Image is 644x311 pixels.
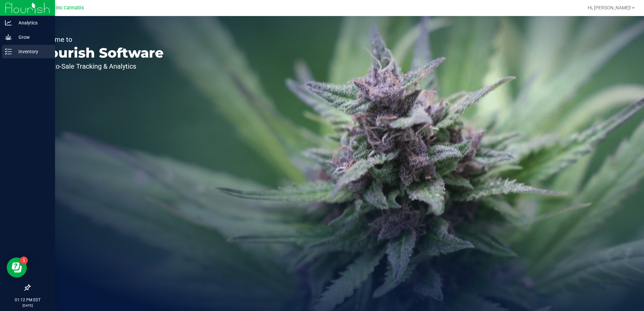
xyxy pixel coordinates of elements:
[588,5,631,10] span: Hi, [PERSON_NAME]!
[5,19,12,26] inline-svg: Analytics
[5,48,12,55] inline-svg: Inventory
[36,63,164,70] p: Seed-to-Sale Tracking & Analytics
[7,257,27,278] iframe: Resource center
[36,36,164,43] p: Welcome to
[12,19,52,27] p: Analytics
[3,303,52,308] p: [DATE]
[53,5,84,11] span: Fino Cannabis
[5,34,12,41] inline-svg: Grow
[36,46,164,60] p: Flourish Software
[20,256,28,264] iframe: Resource center unread badge
[12,33,52,41] p: Grow
[3,297,52,303] p: 01:12 PM EDT
[12,48,52,56] p: Inventory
